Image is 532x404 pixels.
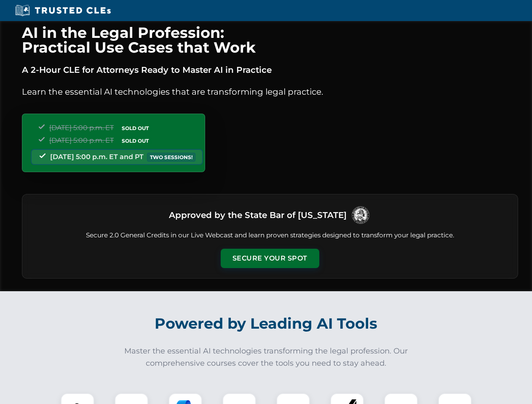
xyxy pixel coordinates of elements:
h1: AI in the Legal Profession: Practical Use Cases that Work [22,25,518,55]
img: Logo [350,205,371,226]
span: [DATE] 5:00 p.m. ET [49,124,114,132]
span: SOLD OUT [119,124,152,133]
button: Secure Your Spot [221,249,319,268]
span: SOLD OUT [119,136,152,145]
p: Learn the essential AI technologies that are transforming legal practice. [22,85,518,98]
p: A 2-Hour CLE for Attorneys Ready to Master AI in Practice [22,63,518,77]
p: Master the essential AI technologies transforming the legal profession. Our comprehensive courses... [119,345,414,369]
h3: Approved by the State Bar of [US_STATE] [169,207,347,223]
h2: Powered by Leading AI Tools [33,309,500,338]
span: [DATE] 5:00 p.m. ET [49,136,114,144]
img: Trusted CLEs [13,4,113,17]
p: Secure 2.0 General Credits in our Live Webcast and learn proven strategies designed to transform ... [32,231,508,240]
